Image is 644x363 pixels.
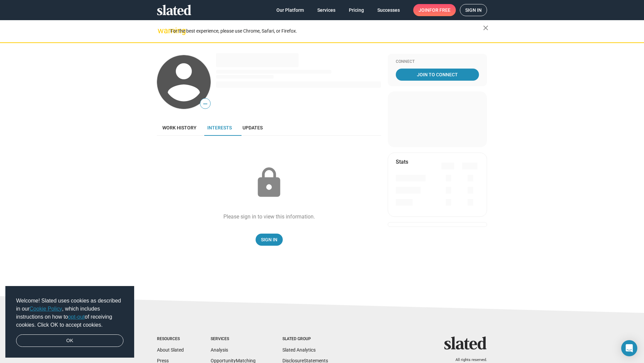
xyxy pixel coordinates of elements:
div: Resources [157,336,184,342]
div: cookieconsent [5,286,134,358]
div: Connect [396,59,479,65]
span: Our Platform [276,4,304,16]
span: Sign in [465,4,482,16]
div: For the best experience, please use Chrome, Safari, or Firefox. [170,27,483,36]
a: Pricing [343,4,369,16]
mat-card-title: Stats [396,158,408,165]
a: Our Platform [271,4,309,16]
span: Sign In [261,234,277,246]
div: Please sign in to view this information. [223,213,315,220]
div: Services [211,336,256,342]
span: — [200,99,210,108]
a: Services [312,4,341,16]
mat-icon: close [482,24,490,32]
mat-icon: lock [252,166,286,200]
div: Open Intercom Messenger [621,340,637,356]
a: Updates [237,120,268,136]
a: Join To Connect [396,69,479,81]
a: Slated Analytics [282,347,316,353]
span: Services [317,4,335,16]
mat-icon: warning [158,27,166,35]
span: Work history [162,125,197,130]
a: opt-out [68,314,85,320]
span: Welcome! Slated uses cookies as described in our , which includes instructions on how to of recei... [16,297,123,329]
span: Join [419,4,450,16]
a: About Slated [157,347,184,353]
span: Updates [243,125,263,130]
a: Cookie Policy [30,306,62,312]
a: Analysis [211,347,228,353]
span: Join To Connect [397,69,478,81]
span: Pricing [349,4,364,16]
span: for free [429,4,450,16]
a: dismiss cookie message [16,334,123,347]
a: Work history [157,120,202,136]
span: Successes [377,4,400,16]
a: Joinfor free [413,4,456,16]
span: Interests [207,125,232,130]
a: Interests [202,120,237,136]
a: Successes [372,4,405,16]
a: Sign in [460,4,487,16]
a: Sign In [256,234,283,246]
div: Slated Group [282,336,328,342]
